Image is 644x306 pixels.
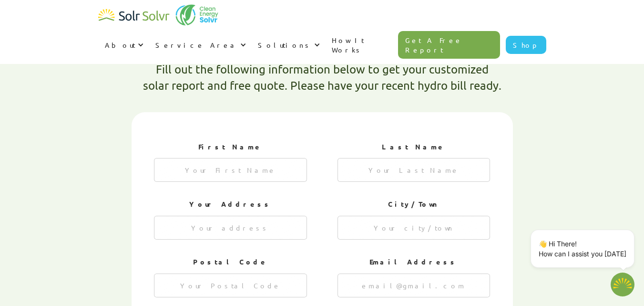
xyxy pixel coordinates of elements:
[611,273,634,296] img: 1702586718.png
[155,40,238,50] div: Service Area
[337,274,491,297] input: email@gmail.com
[337,216,491,240] input: Your city/town
[398,31,500,59] a: Get A Free Report
[251,31,325,59] div: Solutions
[154,142,307,152] h2: First Name
[337,158,491,182] input: Your Last Name
[506,36,546,54] a: Shop
[143,61,501,93] h1: Fill out the following information below to get your customized solar report and free quote. Plea...
[105,40,135,50] div: About
[258,40,312,50] div: Solutions
[154,158,307,182] input: Your First Name
[337,200,491,209] h2: City/Town
[149,31,251,59] div: Service Area
[154,257,307,267] h2: Postal Code
[154,274,307,297] input: Your Postal Code
[98,31,149,59] div: About
[154,200,307,209] h2: Your Address
[611,273,634,296] button: Open chatbot widget
[325,26,399,64] a: How It Works
[337,257,491,267] h2: Email Address
[154,216,307,240] input: Your address
[539,239,626,259] p: 👋 Hi There! How can I assist you [DATE]
[337,142,491,152] h2: Last Name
